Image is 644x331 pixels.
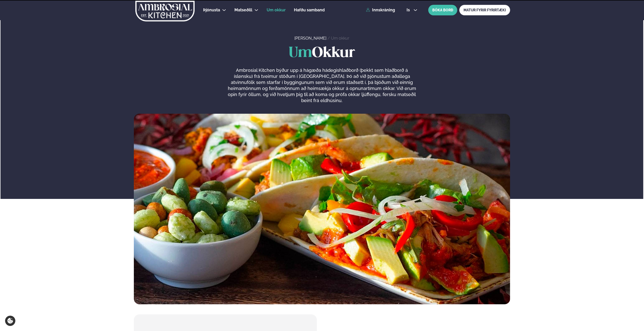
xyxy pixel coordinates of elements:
a: [PERSON_NAME] [294,36,326,41]
img: image alt [134,114,510,304]
span: Um okkur [267,8,286,12]
button: is [403,8,421,12]
a: Matseðill [234,7,252,13]
p: Ambrosial Kitchen býður upp á hágæða hádegishlaðborð (þekkt sem hlaðborð á íslensku) frá tveimur ... [227,67,417,104]
a: Þjónusta [203,7,220,13]
span: is [407,8,411,12]
a: Hafðu samband [294,7,325,13]
img: logo [135,1,195,21]
a: MATUR FYRIR FYRIRTÆKI [459,5,510,15]
span: / [327,36,331,41]
a: Um okkur [267,7,286,13]
a: Cookie settings [5,316,15,326]
span: Matseðill [234,8,252,12]
span: Hafðu samband [294,8,325,12]
a: Um okkur [331,36,349,41]
a: Innskráning [366,8,395,12]
span: Um [289,46,312,60]
h1: Okkur [134,45,510,61]
span: Þjónusta [203,8,220,12]
button: BÓKA BORÐ [428,5,457,15]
